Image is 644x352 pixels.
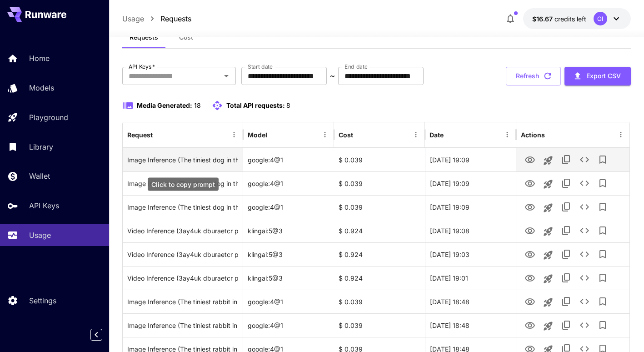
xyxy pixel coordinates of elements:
label: API Keys [129,63,155,70]
button: View [521,150,539,169]
button: Launch in playground [539,246,557,264]
button: Add to library [594,198,612,216]
button: See details [575,151,594,169]
div: 28 Sep, 2025 19:09 [425,195,516,219]
div: 28 Sep, 2025 18:48 [425,313,516,337]
button: Sort [354,128,367,141]
span: $16.67 [532,15,554,23]
div: OI [594,12,607,25]
div: $ 0.039 [334,171,425,195]
div: Click to copy prompt [127,314,238,337]
button: Sort [154,128,166,141]
div: 28 Sep, 2025 19:08 [425,219,516,242]
button: Add to library [594,316,612,334]
div: Date [429,131,444,139]
span: 18 [194,101,201,109]
div: $ 0.924 [334,266,425,290]
div: klingai:5@3 [243,266,334,290]
button: See details [575,245,594,263]
p: Library [29,141,53,152]
div: Click to copy prompt [127,148,238,171]
button: Copy TaskUUID [557,151,575,169]
button: See details [575,198,594,216]
a: Usage [122,13,144,24]
button: Launch in playground [539,175,557,193]
button: View [521,221,539,240]
button: Menu [501,128,514,141]
nav: breadcrumb [122,13,191,24]
div: $ 0.924 [334,219,425,242]
button: Menu [228,128,240,141]
span: Cost [179,33,193,41]
p: Wallet [29,171,50,181]
div: Actions [521,131,545,139]
button: View [521,268,539,287]
div: google:4@1 [243,313,334,337]
div: google:4@1 [243,195,334,219]
div: 28 Sep, 2025 19:01 [425,266,516,290]
div: $ 0.924 [334,242,425,266]
div: Request [127,131,153,139]
button: Add to library [594,292,612,311]
button: See details [575,269,594,287]
button: View [521,316,539,334]
button: View [521,292,539,311]
div: 28 Sep, 2025 19:09 [425,171,516,195]
button: Launch in playground [539,270,557,288]
p: Settings [29,295,56,306]
div: google:4@1 [243,290,334,313]
div: klingai:5@3 [243,219,334,242]
button: View [521,197,539,216]
button: Sort [268,128,281,141]
button: Launch in playground [539,199,557,217]
div: Click to copy prompt [127,196,238,219]
button: $16.6683OI [523,8,631,29]
p: ~ [330,70,335,81]
button: Copy TaskUUID [557,316,575,334]
button: See details [575,174,594,192]
div: Click to copy prompt [127,172,238,195]
span: credits left [554,15,586,23]
button: Copy TaskUUID [557,198,575,216]
button: Menu [319,128,331,141]
span: Requests [130,33,158,41]
div: Cost [339,131,353,139]
label: Start date [248,63,273,70]
span: Total API requests: [226,101,285,109]
button: Add to library [594,221,612,240]
div: Click to copy prompt [148,178,219,191]
div: klingai:5@3 [243,242,334,266]
div: $16.6683 [532,14,586,24]
button: See details [575,316,594,334]
div: google:4@1 [243,171,334,195]
div: $ 0.039 [334,195,425,219]
p: Models [29,82,54,93]
button: Collapse sidebar [90,329,102,341]
button: Add to library [594,245,612,263]
button: Add to library [594,269,612,287]
button: See details [575,292,594,311]
p: Home [29,53,50,64]
div: Collapse sidebar [97,327,109,343]
p: Usage [29,230,51,241]
div: Click to copy prompt [127,243,238,266]
button: Export CSV [564,67,631,85]
div: Click to copy prompt [127,267,238,290]
p: Playground [29,112,68,123]
button: Refresh [506,67,561,85]
button: View [521,245,539,263]
button: Menu [614,128,627,141]
button: Add to library [594,174,612,192]
button: See details [575,221,594,240]
button: Copy TaskUUID [557,174,575,192]
span: Media Generated: [137,101,192,109]
button: Menu [409,128,422,141]
div: $ 0.039 [334,148,425,171]
button: Open [220,70,233,82]
div: Model [248,131,267,139]
div: $ 0.039 [334,290,425,313]
button: Copy TaskUUID [557,221,575,240]
div: Click to copy prompt [127,290,238,313]
button: Launch in playground [539,222,557,241]
button: Launch in playground [539,293,557,312]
